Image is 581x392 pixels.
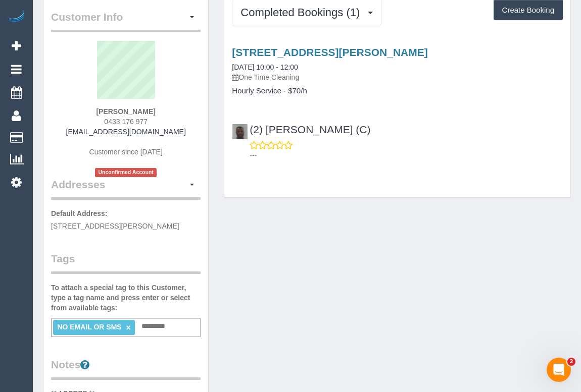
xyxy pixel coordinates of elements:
img: (2) Hope Gorejena (C) [232,124,248,139]
a: × [126,323,131,332]
a: [DATE] 10:00 - 12:00 [232,63,298,71]
span: Completed Bookings (1) [240,6,365,19]
legend: Customer Info [51,10,201,32]
p: One Time Cleaning [232,72,563,82]
span: NO EMAIL OR SMS [57,323,121,331]
span: 2 [567,358,575,366]
a: [EMAIL_ADDRESS][DOMAIN_NAME] [66,128,186,136]
legend: Tags [51,251,201,274]
img: Automaid Logo [6,10,26,24]
span: 0433 176 977 [104,118,148,126]
strong: [PERSON_NAME] [96,107,155,116]
a: (2) [PERSON_NAME] (C) [232,124,370,135]
p: --- [250,150,563,160]
iframe: Intercom live chat [547,358,571,382]
span: [STREET_ADDRESS][PERSON_NAME] [51,222,179,230]
legend: Notes [51,357,201,380]
label: To attach a special tag to this Customer, type a tag name and press enter or select from availabl... [51,283,201,313]
h4: Hourly Service - $70/h [232,87,563,95]
label: Default Address: [51,208,108,218]
span: Customer since [DATE] [89,148,163,156]
span: Unconfirmed Account [95,168,157,177]
a: [STREET_ADDRESS][PERSON_NAME] [232,46,427,58]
